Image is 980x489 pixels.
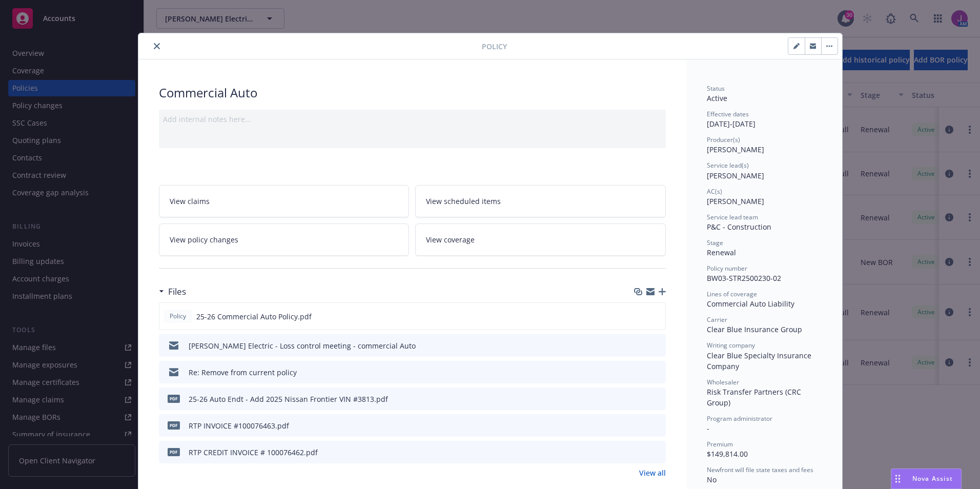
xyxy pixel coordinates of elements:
span: Policy [168,312,188,321]
span: Policy [482,41,507,52]
span: Premium [707,440,733,449]
span: Clear Blue Insurance Group [707,324,802,334]
a: View coverage [415,223,666,256]
div: Re: Remove from current policy [189,367,297,378]
a: View scheduled items [415,185,666,217]
span: Program administrator [707,414,772,423]
span: Newfront will file state taxes and fees [707,465,813,474]
span: Policy number [707,264,747,273]
div: Add internal notes here... [163,114,662,125]
button: preview file [652,367,662,378]
span: AC(s) [707,187,722,196]
div: RTP INVOICE #100076463.pdf [189,420,289,431]
a: View claims [159,185,410,217]
span: Clear Blue Specialty Insurance Company [707,351,813,371]
span: Service lead(s) [707,161,749,170]
div: Drag to move [891,469,904,488]
span: pdf [168,395,180,402]
button: download file [636,447,644,458]
button: preview file [652,394,662,404]
button: preview file [652,447,662,458]
span: Producer(s) [707,135,740,144]
span: Active [707,93,727,103]
span: pdf [168,421,180,429]
span: No [707,475,717,484]
button: preview file [652,340,662,351]
span: $149,814.00 [707,449,748,459]
span: View scheduled items [426,196,501,207]
span: View coverage [426,234,475,245]
span: Wholesaler [707,378,739,386]
span: 25-26 Commercial Auto Policy.pdf [196,311,312,322]
span: View claims [170,196,210,207]
span: View policy changes [170,234,238,245]
span: Writing company [707,341,755,350]
span: Stage [707,238,723,247]
button: download file [636,340,644,351]
button: close [151,40,163,52]
div: RTP CREDIT INVOICE # 100076462.pdf [189,447,318,458]
span: Effective dates [707,110,749,118]
a: View policy changes [159,223,410,256]
span: Renewal [707,248,736,257]
div: 25-26 Auto Endt - Add 2025 Nissan Frontier VIN #3813.pdf [189,394,388,404]
span: [PERSON_NAME] [707,171,764,180]
span: Lines of coverage [707,290,757,298]
span: Status [707,84,725,93]
div: [PERSON_NAME] Electric - Loss control meeting - commercial Auto [189,340,416,351]
span: [PERSON_NAME] [707,145,764,154]
button: preview file [652,311,661,322]
div: Files [159,285,186,298]
button: download file [636,420,644,431]
span: Carrier [707,315,727,324]
button: download file [636,311,644,322]
span: - [707,423,709,433]
button: preview file [652,420,662,431]
span: pdf [168,448,180,456]
span: Nova Assist [912,474,953,483]
span: [PERSON_NAME] [707,196,764,206]
a: View all [639,467,666,478]
button: download file [636,394,644,404]
span: P&C - Construction [707,222,771,232]
span: Risk Transfer Partners (CRC Group) [707,387,803,407]
div: Commercial Auto [159,84,666,101]
span: Service lead team [707,213,758,221]
div: [DATE] - [DATE] [707,110,822,129]
button: download file [636,367,644,378]
h3: Files [168,285,186,298]
span: Commercial Auto Liability [707,299,794,309]
span: BW03-STR2500230-02 [707,273,781,283]
button: Nova Assist [891,468,962,489]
